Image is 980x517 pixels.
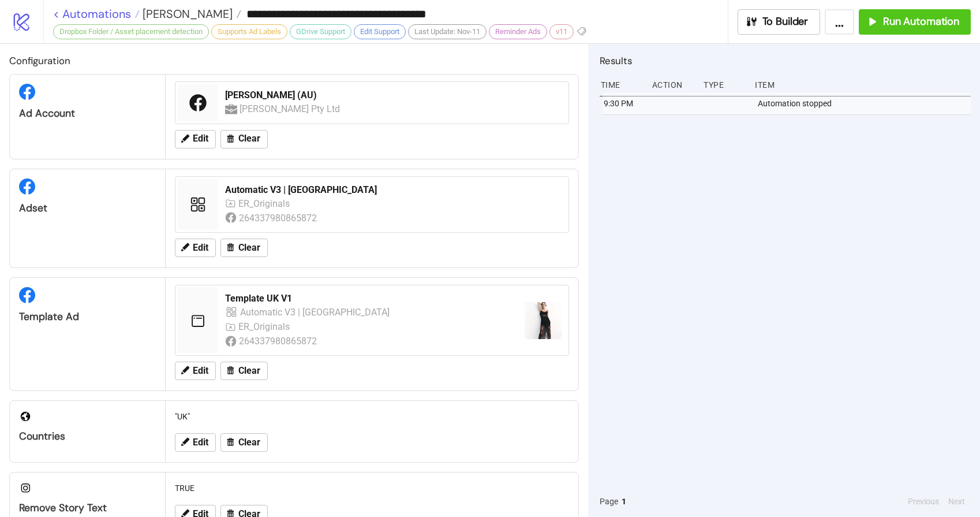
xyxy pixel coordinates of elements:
div: Remove Story Text [19,501,156,515]
button: To Builder [738,9,821,35]
button: Clear [220,362,268,380]
div: 264337980865872 [239,334,319,348]
img: https://scontent-fra5-2.xx.fbcdn.net/v/t45.1600-4/474827401_120214478372380289_209715080885749866... [525,302,562,339]
button: Clear [220,433,268,452]
div: "UK" [170,406,574,427]
div: Template UK V1 [225,292,515,305]
div: ER_Originals [238,196,293,211]
div: 9:30 PM [603,92,646,114]
span: Edit [193,366,208,376]
span: Run Automation [883,15,959,28]
h2: Configuration [9,53,579,68]
button: Edit [175,433,216,452]
div: Dropbox Folder / Asset placement detection [53,24,209,39]
div: Ad Account [19,107,156,120]
button: Previous [904,495,942,508]
div: Type [702,74,746,96]
h2: Results [600,53,971,68]
div: GDrive Support [290,24,351,39]
div: TRUE [170,477,574,499]
span: Clear [238,133,260,144]
div: Reminder Ads [489,24,547,39]
div: Countries [19,430,156,443]
span: [PERSON_NAME] [140,6,233,21]
button: Edit [175,362,216,380]
div: Automation stopped [757,92,974,114]
div: 264337980865872 [239,211,319,225]
button: 1 [618,495,630,508]
span: Edit [193,133,208,144]
span: To Builder [762,15,809,28]
button: Clear [220,130,268,148]
span: Edit [193,437,208,448]
div: Adset [19,202,156,215]
div: Item [754,74,971,96]
div: Automatic V3 | [GEOGRAPHIC_DATA] [225,184,562,196]
span: Clear [238,243,260,253]
span: Clear [238,366,260,376]
div: Last Update: Nov-11 [408,24,487,39]
button: Next [945,495,968,508]
div: Template Ad [19,310,156,323]
a: [PERSON_NAME] [140,8,241,20]
span: Clear [238,437,260,448]
div: Edit Support [354,24,406,39]
div: [PERSON_NAME] (AU) [225,89,562,102]
div: v11 [549,24,574,39]
button: Clear [220,239,268,257]
button: Edit [175,239,216,257]
div: [PERSON_NAME] Pty Ltd [240,102,342,116]
div: ER_Originals [238,319,293,334]
span: Page [600,495,618,508]
button: ... [825,9,854,35]
a: < Automations [53,8,140,20]
div: Time [600,74,643,96]
span: Edit [193,243,208,253]
div: Action [651,74,694,96]
button: Run Automation [859,9,971,35]
div: Automatic V3 | [GEOGRAPHIC_DATA] [240,305,391,319]
div: Supports Ad Labels [211,24,287,39]
button: Edit [175,130,216,148]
